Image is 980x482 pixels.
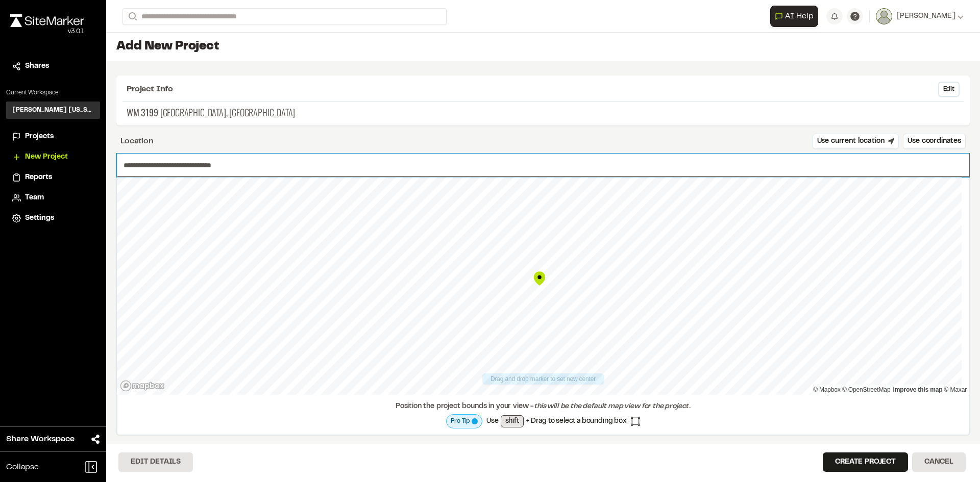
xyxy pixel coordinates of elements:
[10,14,84,27] img: rebrand.png
[472,418,478,424] span: Map layer is currently processing to full resolution
[6,461,39,473] span: Collapse
[842,386,891,393] a: OpenStreetMap
[12,131,94,142] a: Projects
[127,106,158,119] span: WM 3199
[770,6,822,27] div: Open AI Assistant
[117,177,962,395] canvas: Map
[532,271,547,286] div: Map marker
[903,134,966,149] button: Use coordinates
[446,414,640,428] div: Use + Drag to select a bounding box
[6,88,100,97] p: Current Workspace
[893,386,943,393] a: Map feedback
[770,6,818,27] button: Open AI Assistant
[896,11,955,22] span: [PERSON_NAME]
[446,414,482,428] div: Map layer is currently processing to full resolution
[912,452,966,472] button: Cancel
[118,452,193,472] button: Edit Details
[12,61,94,72] a: Shares
[12,172,94,183] a: Reports
[25,192,44,204] span: Team
[127,106,960,119] p: [GEOGRAPHIC_DATA], [GEOGRAPHIC_DATA]
[785,10,814,22] span: AI Help
[116,39,970,55] h1: Add New Project
[944,386,967,393] a: Maxar
[876,8,964,24] button: [PERSON_NAME]
[12,106,94,115] h3: [PERSON_NAME] [US_STATE]
[120,135,154,147] div: Location
[122,8,141,25] button: Search
[876,8,892,24] img: User
[823,452,908,472] button: Create Project
[451,417,470,426] span: Pro Tip
[25,131,54,142] span: Projects
[12,192,94,204] a: Team
[6,433,75,445] span: Share Workspace
[938,82,960,97] button: Edit
[120,380,165,392] a: Mapbox logo
[12,213,94,224] a: Settings
[534,403,691,410] span: this will be the default map view for the project.
[25,213,54,224] span: Settings
[25,61,49,72] span: Shares
[10,27,84,36] div: Oh geez...please don't...
[12,151,94,163] a: New Project
[127,83,173,95] span: Project Info
[813,134,899,149] button: Use current location
[813,386,841,393] a: Mapbox
[501,415,524,427] span: shift
[25,151,68,163] span: New Project
[25,172,52,183] span: Reports
[124,401,963,412] div: Position the project bounds in your view -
